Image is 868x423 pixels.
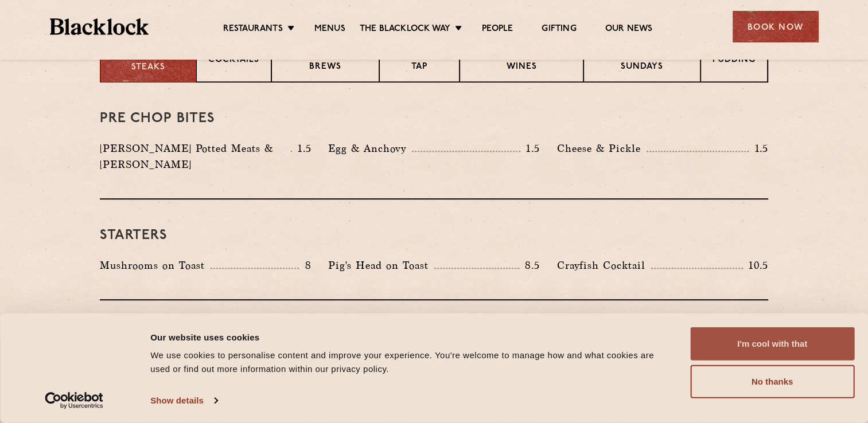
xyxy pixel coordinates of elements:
[519,258,540,273] p: 8.5
[150,348,664,376] div: We use cookies to personalise content and improve your experience. You're welcome to manage how a...
[482,23,513,36] a: People
[391,48,447,75] p: Wine on Tap
[328,257,434,273] p: Pig's Head on Toast
[100,111,768,126] h3: Pre Chop Bites
[557,140,647,156] p: Cheese & Pickle
[328,140,412,156] p: Egg & Anchovy
[472,48,571,75] p: Our favourite wines
[749,141,768,156] p: 1.5
[314,23,345,36] a: Menus
[542,23,576,36] a: Gifting
[520,141,540,156] p: 1.5
[100,228,768,243] h3: Starters
[283,48,367,75] p: Blacklock Brews
[100,140,291,173] p: [PERSON_NAME] Potted Meats & [PERSON_NAME]
[605,23,653,36] a: Our News
[743,258,768,273] p: 10.5
[50,18,149,35] img: BL_Textured_Logo-footer-cropped.svg
[292,141,312,156] p: 1.5
[100,257,211,273] p: Mushrooms on Toast
[360,23,450,36] a: The Blacklock Way
[595,48,688,75] p: Blacklock Sundays
[690,327,854,361] button: I'm cool with that
[112,48,184,74] p: Chops & Steaks
[557,257,651,273] p: Crayfish Cocktail
[733,11,819,42] div: Book Now
[24,392,124,409] a: Usercentrics Cookiebot - opens in a new window
[150,330,664,344] div: Our website uses cookies
[208,54,259,68] p: Cocktails
[690,365,854,398] button: No thanks
[150,392,217,409] a: Show details
[223,23,283,36] a: Restaurants
[299,258,311,273] p: 8
[713,54,756,68] p: Pudding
